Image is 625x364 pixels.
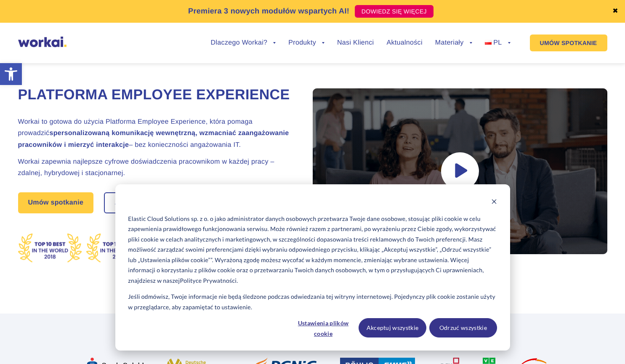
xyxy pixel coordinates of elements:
strong: spersonalizowaną komunikację wewnętrzną, wzmacniać zaangażowanie pracowników i mierzyć interakcje [18,130,289,148]
a: Produkty [288,40,324,46]
button: Dismiss cookie banner [491,197,497,208]
a: Zacznij free trial [105,193,179,213]
p: Premiera 3 nowych modułów wspartych AI! [188,5,349,17]
button: Akceptuj wszystkie [359,318,426,337]
h1: Platforma Employee Experience [18,85,292,105]
a: UMÓW SPOTKANIE [530,35,607,51]
div: Cookie banner [115,184,510,351]
a: Nasi Klienci [337,40,374,46]
h2: Już ponad 100 innowacyjnych korporacji zaufało Workai [79,332,546,343]
p: Jeśli odmówisz, Twoje informacje nie będą śledzone podczas odwiedzania tej witryny internetowej. ... [128,292,497,312]
a: Materiały [435,40,472,46]
a: Polityce Prywatności. [180,276,238,286]
a: Umów spotkanie [18,192,94,213]
a: DOWIEDZ SIĘ WIĘCEJ [355,5,434,18]
a: ✖ [612,8,618,15]
h2: Workai zapewnia najlepsze cyfrowe doświadczenia pracownikom w każdej pracy – zdalnej, hybrydowej ... [18,156,292,179]
button: Ustawienia plików cookie [291,318,356,337]
div: Play video [313,88,607,254]
h2: Workai to gotowa do użycia Platforma Employee Experience, która pomaga prowadzić – bez koniecznoś... [18,116,292,151]
span: PL [493,39,502,46]
a: Aktualności [386,40,422,46]
a: Dlaczego Workai? [211,40,276,46]
button: Odrzuć wszystkie [429,318,497,337]
p: Elastic Cloud Solutions sp. z o. o jako administrator danych osobowych przetwarza Twoje dane osob... [128,214,497,286]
